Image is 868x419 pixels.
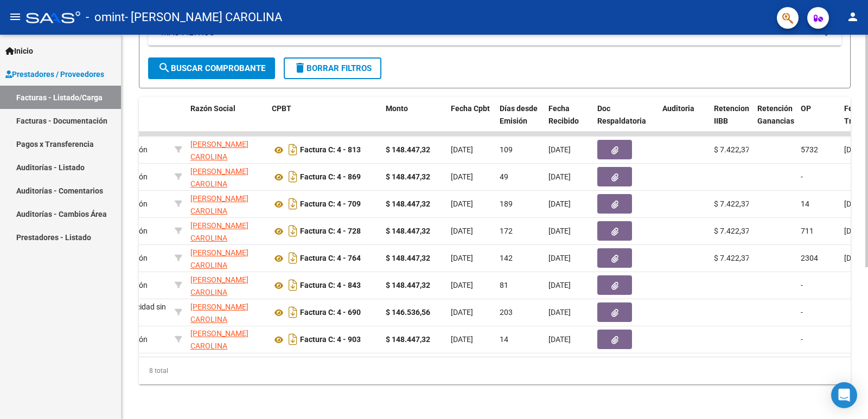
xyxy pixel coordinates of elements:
span: 81 [500,281,508,289]
div: 8 total [139,357,851,384]
button: Borrar Filtros [284,57,381,79]
strong: Factura C: 4 - 843 [300,281,361,290]
span: [DATE] [451,308,473,317]
span: Borrar Filtros [293,63,372,73]
span: [PERSON_NAME] CAROLINA [190,302,248,324]
span: Fecha Recibido [548,104,579,125]
span: Auditoria [662,104,694,113]
span: - [PERSON_NAME] CAROLINA [125,5,282,29]
i: Descargar documento [286,141,300,158]
span: 5732 [801,145,818,154]
span: Inicio [5,45,33,57]
strong: $ 148.447,32 [386,172,430,181]
div: 27265404540 [190,274,263,296]
strong: Factura C: 4 - 869 [300,173,361,182]
span: [DATE] [548,335,571,344]
span: - [801,308,803,317]
span: [DATE] [451,335,473,344]
span: $ 7.422,37 [714,254,750,262]
span: [PERSON_NAME] CAROLINA [190,167,248,188]
mat-icon: delete [293,61,307,74]
span: Buscar Comprobante [158,63,265,73]
span: Prestadores / Proveedores [5,68,104,80]
strong: Factura C: 4 - 690 [300,308,361,317]
span: [PERSON_NAME] CAROLINA [190,248,248,269]
span: [PERSON_NAME] CAROLINA [190,140,248,161]
span: $ 7.422,37 [714,199,750,208]
span: Fecha Cpbt [451,104,490,113]
strong: Factura C: 4 - 764 [300,254,361,263]
datatable-header-cell: Auditoria [658,97,710,145]
strong: Factura C: 4 - 709 [300,200,361,209]
div: 27265404540 [190,220,263,242]
mat-icon: person [846,10,859,23]
span: 142 [500,254,513,262]
span: [DATE] [451,172,473,181]
span: [DATE] [844,199,866,208]
i: Descargar documento [286,304,300,321]
strong: $ 148.447,32 [386,281,430,289]
datatable-header-cell: Monto [381,97,446,145]
strong: $ 148.447,32 [386,199,430,208]
datatable-header-cell: CPBT [267,97,381,145]
mat-icon: search [158,61,171,74]
strong: $ 148.447,32 [386,254,430,262]
datatable-header-cell: OP [796,97,840,145]
div: 27265404540 [190,301,263,324]
datatable-header-cell: Fecha Recibido [544,97,593,145]
span: [PERSON_NAME] CAROLINA [190,329,248,350]
strong: $ 146.536,56 [386,308,430,317]
span: Días desde Emisión [500,104,538,125]
span: [DATE] [548,254,571,262]
div: 27265404540 [190,165,263,188]
span: - [801,172,803,181]
span: [DATE] [548,281,571,289]
span: [DATE] [451,281,473,289]
span: 172 [500,227,513,235]
span: [DATE] [548,199,571,208]
span: - omint [86,5,125,29]
span: Monto [386,104,408,113]
span: 14 [500,335,508,344]
span: [DATE] [451,145,473,154]
span: Retención Ganancias [757,104,794,125]
datatable-header-cell: Doc Respaldatoria [593,97,658,145]
span: [DATE] [548,308,571,317]
i: Descargar documento [286,331,300,348]
span: [DATE] [451,254,473,262]
datatable-header-cell: Retención Ganancias [753,97,796,145]
span: 711 [801,227,814,235]
span: - [801,335,803,344]
strong: Factura C: 4 - 903 [300,336,361,344]
button: Buscar Comprobante [148,57,275,79]
strong: Factura C: 4 - 813 [300,146,361,154]
span: Razón Social [190,104,235,113]
span: [DATE] [451,199,473,208]
span: $ 7.422,37 [714,227,750,235]
span: Doc Respaldatoria [597,104,646,125]
i: Descargar documento [286,195,300,212]
strong: $ 148.447,32 [386,227,430,235]
div: 27265404540 [190,247,263,269]
datatable-header-cell: Razón Social [186,97,267,145]
i: Descargar documento [286,249,300,267]
div: 27265404540 [190,138,263,161]
i: Descargar documento [286,276,300,294]
div: 27265404540 [190,327,263,350]
mat-icon: menu [9,10,22,23]
datatable-header-cell: Retencion IIBB [710,97,753,145]
i: Descargar documento [286,168,300,185]
span: 109 [500,145,513,154]
span: [DATE] [844,227,866,235]
span: [DATE] [548,172,571,181]
span: [PERSON_NAME] CAROLINA [190,221,248,242]
div: Open Intercom Messenger [831,382,857,408]
span: 14 [801,199,809,208]
span: Retencion IIBB [714,104,749,125]
span: [DATE] [548,227,571,235]
span: [DATE] [548,145,571,154]
span: OP [801,104,811,113]
span: - [801,281,803,289]
span: [PERSON_NAME] CAROLINA [190,194,248,215]
span: [PERSON_NAME] CAROLINA [190,275,248,296]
